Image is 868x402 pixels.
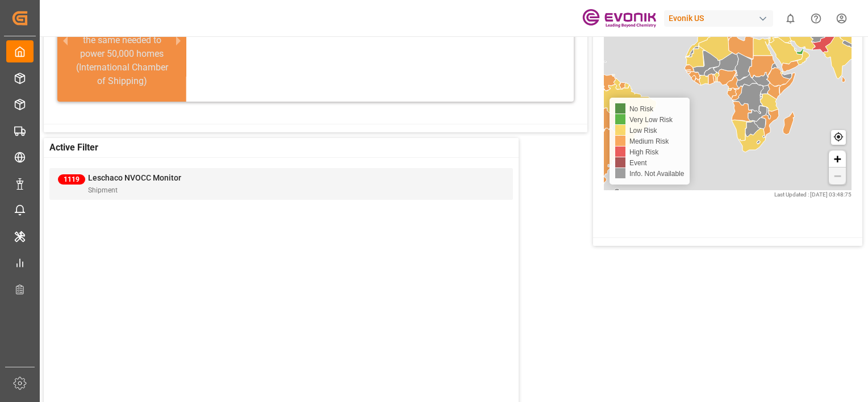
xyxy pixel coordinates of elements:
a: 1119Leschaco NVOCC MonitorShipment [58,172,504,196]
span: Info. Not Available [629,170,685,178]
span: + [834,152,841,166]
span: Event [629,159,647,167]
span: Low Risk [629,127,657,135]
img: Evonik-brand-mark-Deep-Purple-RGB.jpeg_1700498283.jpeg [582,9,656,28]
button: Help Center [803,6,829,31]
span: Medium Risk [629,137,669,145]
span: No Risk [629,105,653,113]
span: Very Low Risk [629,116,673,124]
button: Evonik US [664,7,778,29]
span: Shipment [88,186,118,194]
a: Zoom in [829,150,846,167]
span: Active Filter [49,141,98,154]
span: − [834,169,841,183]
button: show 0 new notifications [778,6,803,31]
div: Last Updated : [DATE] 03:48:75 [604,190,852,199]
span: High Risk [629,148,658,156]
div: Evonik US [664,10,773,27]
span: 1119 [58,174,85,185]
span: Leschaco NVOCC Monitor [88,173,181,182]
a: Zoom out [829,167,846,185]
